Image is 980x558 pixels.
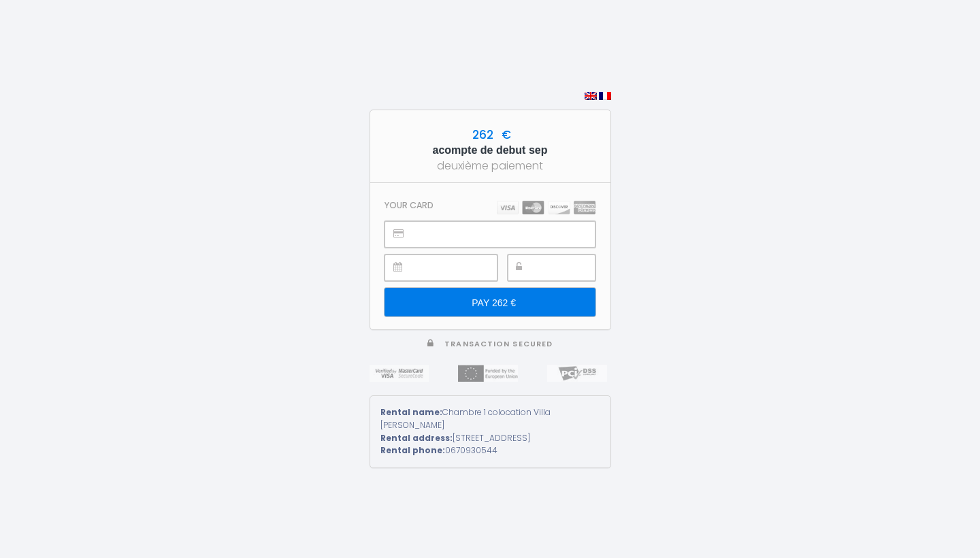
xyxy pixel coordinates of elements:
iframe: Cadre sécurisé pour la saisie de la date d'expiration [415,255,496,280]
div: [STREET_ADDRESS] [380,432,600,445]
div: Chambre 1 colocation Villa [PERSON_NAME] [380,406,600,432]
img: carts.png [497,201,595,214]
img: en.png [585,92,597,100]
div: deuxième paiement [382,157,598,174]
h3: Your card [385,200,434,210]
img: fr.png [599,92,611,100]
h5: acompte de debut sep [382,144,598,157]
iframe: Cadre sécurisé pour la saisie du code de sécurité CVC [538,255,595,280]
span: Transaction secured [444,339,553,349]
input: PAY 262 € [385,288,595,316]
span: 262 € [469,127,511,143]
iframe: Cadre sécurisé pour la saisie du numéro de carte [415,222,594,247]
div: 0670930544 [380,444,600,457]
strong: Rental address: [380,432,453,444]
strong: Rental phone: [380,444,445,456]
strong: Rental name: [380,406,442,418]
